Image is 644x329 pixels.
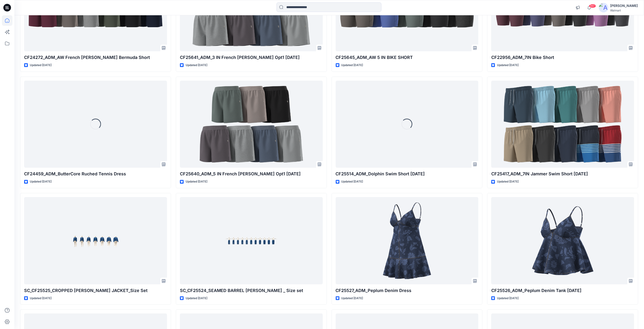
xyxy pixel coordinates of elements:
[24,197,167,284] a: SC_CF25525_CROPPED TUCKER JACKET_Size Set
[336,54,479,61] p: CF25645_ADM_AW 5 IN BIKE SHORT
[599,3,608,12] img: avatar
[341,296,363,301] p: Updated [DATE]
[180,54,323,61] p: CF25641_ADM_3 IN French [PERSON_NAME] Opt1 [DATE]
[186,296,207,301] p: Updated [DATE]
[24,171,167,177] p: CF24459_ADM_ButterCore Ruched Tennis Dress
[589,4,596,8] span: 99+
[186,63,207,68] p: Updated [DATE]
[180,171,323,177] p: CF25640_ADM_5 IN French [PERSON_NAME] Opt1 [DATE]
[497,296,519,301] p: Updated [DATE]
[30,63,52,68] p: Updated [DATE]
[30,296,52,301] p: Updated [DATE]
[24,54,167,61] p: CF24272_ADM_AW French [PERSON_NAME] Bermuda Short
[610,3,638,9] div: [PERSON_NAME]
[30,179,52,184] p: Updated [DATE]
[341,63,363,68] p: Updated [DATE]
[336,171,479,177] p: CF25514_ADM_Dolphin Swim Short [DATE]
[491,81,634,168] a: CF25417_ADM_7IN Jammer Swim Short 08APR25
[497,63,519,68] p: Updated [DATE]
[180,81,323,168] a: CF25640_ADM_5 IN French Terry Short Opt1 10May25
[341,179,363,184] p: Updated [DATE]
[336,197,479,284] a: CF25527_ADM_Peplum Denim Dress
[610,9,638,12] div: Walmart
[491,287,634,294] p: CF25526_ADM_Peplum Denim Tank [DATE]
[336,287,479,294] p: CF25527_ADM_Peplum Denim Dress
[180,287,323,294] p: SC_CF25524_SEAMED BARREL [PERSON_NAME] _ Size set
[180,197,323,284] a: SC_CF25524_SEAMED BARREL JEAN _ Size set
[491,197,634,284] a: CF25526_ADM_Peplum Denim Tank 18APR25
[24,287,167,294] p: SC_CF25525_CROPPED [PERSON_NAME] JACKET_Size Set
[497,179,519,184] p: Updated [DATE]
[491,54,634,61] p: CF22956_ADM_7IN Bike Short
[491,171,634,177] p: CF25417_ADM_7IN Jammer Swim Short [DATE]
[186,179,207,184] p: Updated [DATE]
